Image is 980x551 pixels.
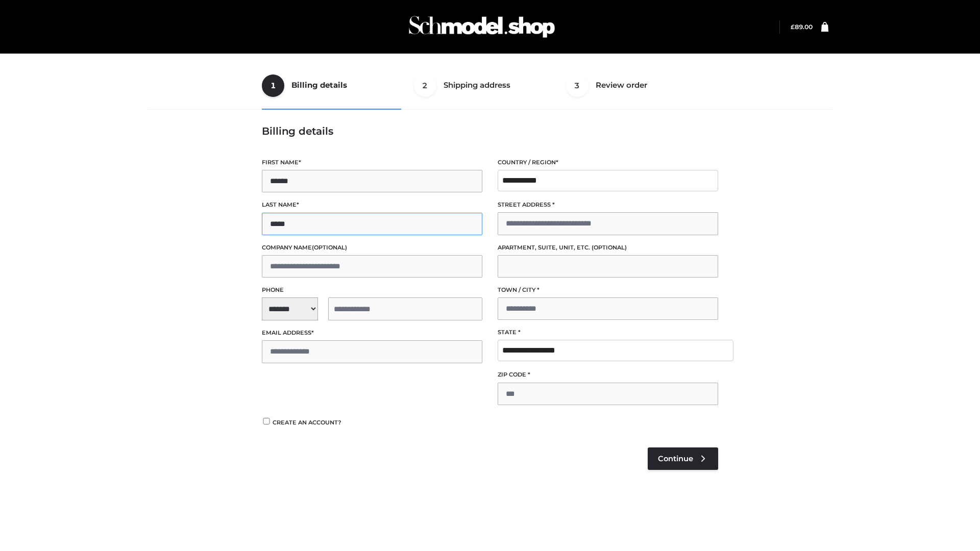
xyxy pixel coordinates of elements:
label: Last name [262,200,482,210]
span: Continue [658,454,693,463]
span: (optional) [592,244,627,251]
span: (optional) [312,244,347,251]
img: Schmodel Admin 964 [405,7,558,47]
label: Town / City [498,285,718,295]
a: Continue [648,447,718,470]
label: Apartment, suite, unit, etc. [498,243,718,253]
label: State [498,328,718,337]
label: Email address [262,328,482,338]
label: First name [262,158,482,167]
input: Create an account? [262,418,271,424]
h3: Billing details [262,125,718,137]
label: ZIP Code [498,370,718,380]
label: Street address [498,200,718,210]
span: £ [791,23,795,31]
bdi: 89.00 [791,23,813,31]
label: Country / Region [498,158,718,167]
a: £89.00 [791,23,813,31]
label: Phone [262,285,482,295]
label: Company name [262,243,482,253]
span: Create an account? [273,419,341,426]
